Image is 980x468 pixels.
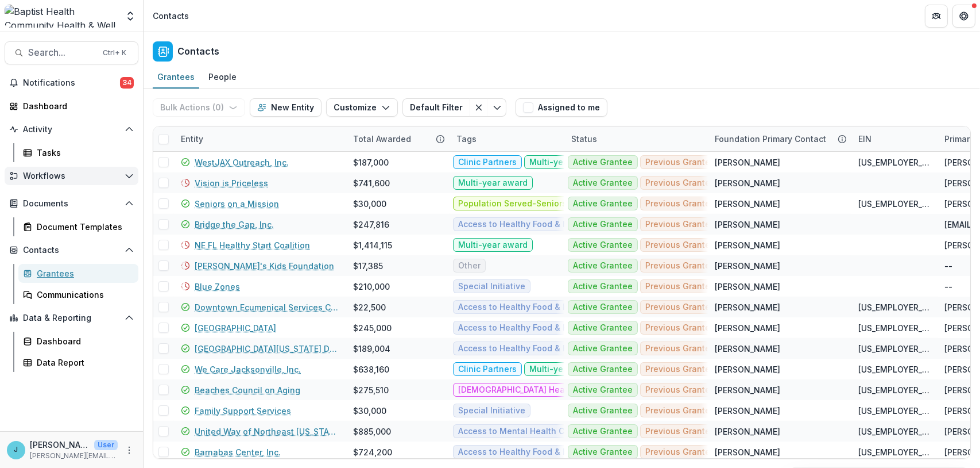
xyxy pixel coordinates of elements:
span: Previous Grantee [645,427,715,436]
a: Family Support Services [195,405,291,417]
div: [US_EMPLOYER_IDENTIFICATION_NUMBER] [858,301,931,313]
div: [PERSON_NAME] [715,405,780,417]
img: Baptist Health Community Health & Well Being logo [5,5,118,28]
div: $741,600 [353,177,390,189]
div: $30,000 [353,198,386,210]
a: Communications [18,285,138,304]
a: [GEOGRAPHIC_DATA][US_STATE] Dept. of Nutrition & Dietetics [195,343,339,355]
span: Previous Grantee [645,240,715,250]
a: Document Templates [18,217,138,236]
div: [PERSON_NAME] [715,343,780,355]
span: Data & Reporting [23,313,120,323]
div: Foundation Primary Contact [708,126,851,151]
div: Foundation Primary Contact [708,133,833,145]
div: Tags [450,126,564,151]
div: EIN [851,133,878,145]
div: Ctrl + K [100,47,129,59]
a: NE FL Healthy Start Coalition [195,239,310,251]
div: People [204,68,241,85]
div: [PERSON_NAME] [715,322,780,334]
a: [PERSON_NAME]'s Kids Foundation [195,260,334,272]
span: Previous Grantee [645,385,715,395]
div: $22,500 [353,301,386,313]
button: Get Help [952,5,975,28]
span: Active Grantee [573,158,633,167]
a: Tasks [18,143,138,162]
span: Workflows [23,171,120,181]
button: Open entity switcher [122,5,138,28]
div: $17,385 [353,260,383,272]
div: -- [944,260,952,272]
span: Population Served-Seniors [458,199,567,209]
span: Active Grantee [573,365,633,374]
span: 34 [120,77,134,89]
div: [US_EMPLOYER_IDENTIFICATION_NUMBER] [858,384,931,396]
div: [PERSON_NAME] [715,239,780,251]
div: $189,004 [353,343,390,355]
div: Tags [450,133,483,145]
a: Barnabas Center, Inc. [195,446,281,458]
p: [PERSON_NAME][EMAIL_ADDRESS][PERSON_NAME][DOMAIN_NAME] [30,451,118,461]
button: Clear filter [470,98,488,117]
span: Clinic Partners [458,158,517,167]
div: Contacts [153,10,189,22]
div: $247,816 [353,218,389,231]
nav: breadcrumb [148,7,193,24]
span: Previous Grantee [645,178,715,188]
div: [PERSON_NAME] [715,446,780,458]
div: [PERSON_NAME] [715,260,780,272]
span: Access to Healthy Food & Food Security [458,302,617,312]
span: Clinic Partners [458,365,517,374]
a: Seniors on a Mission [195,198,279,210]
span: Multi-year award [458,178,528,188]
button: Open Data & Reporting [5,309,138,327]
div: Status [564,133,604,145]
span: Multi-year award [529,158,599,167]
div: Dashboard [23,100,129,112]
div: Entity [174,126,346,151]
div: Jennifer [14,446,18,454]
div: Status [564,126,708,151]
span: Active Grantee [573,282,633,291]
div: Grantees [153,68,199,85]
div: [PERSON_NAME] [715,281,780,293]
a: Bridge the Gap, Inc. [195,218,274,231]
span: Search... [28,47,96,58]
span: Previous Grantee [645,406,715,416]
div: Total Awarded [346,126,450,151]
button: Notifications34 [5,74,138,92]
div: Communications [37,289,129,301]
a: WestJAX Outreach, Inc. [195,156,289,168]
span: Access to Healthy Food & Food Security [458,323,617,333]
span: Active Grantee [573,323,633,333]
span: Access to Healthy Food & Food Security [458,344,617,354]
div: [PERSON_NAME] [715,218,780,231]
div: $275,510 [353,384,389,396]
div: [PERSON_NAME] [715,384,780,396]
span: Special Initiative [458,406,525,416]
span: Previous Grantee [645,365,715,374]
div: [PERSON_NAME] [715,301,780,313]
span: Active Grantee [573,240,633,250]
span: Active Grantee [573,220,633,229]
div: EIN [851,126,938,151]
span: Active Grantee [573,302,633,312]
button: Toggle menu [488,98,506,117]
div: [PERSON_NAME] [715,177,780,189]
a: United Way of Northeast [US_STATE], Inc. [195,425,339,438]
div: [US_EMPLOYER_IDENTIFICATION_NUMBER] [858,322,931,334]
a: Downtown Ecumenical Services Council - DESC [195,301,339,313]
div: $638,160 [353,363,389,375]
div: $1,414,115 [353,239,392,251]
div: $30,000 [353,405,386,417]
button: Search... [5,41,138,64]
button: More [122,443,136,457]
span: Special Initiative [458,282,525,291]
a: We Care Jacksonville, Inc. [195,363,301,375]
p: User [94,440,118,450]
button: Open Documents [5,194,138,213]
button: Open Workflows [5,167,138,185]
